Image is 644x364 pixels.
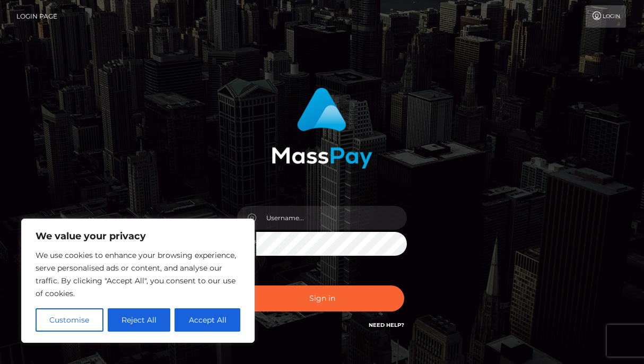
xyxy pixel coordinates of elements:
[21,219,255,343] div: We value your privacy
[272,88,372,169] img: MassPay Login
[256,206,407,230] input: Username...
[36,308,103,332] button: Customise
[108,308,171,332] button: Reject All
[16,5,57,28] a: Login Page
[240,285,404,311] button: Sign in
[36,249,240,300] p: We use cookies to enhance your browsing experience, serve personalised ads or content, and analys...
[36,230,240,242] p: We value your privacy
[586,5,626,28] a: Login
[369,322,404,328] a: Need Help?
[175,308,240,332] button: Accept All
